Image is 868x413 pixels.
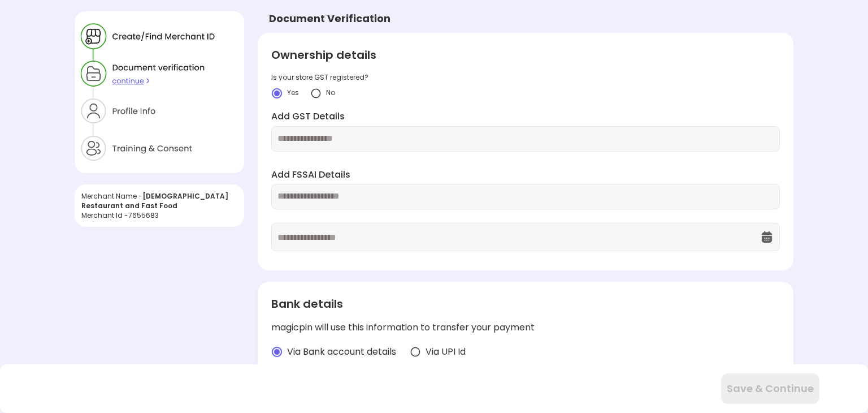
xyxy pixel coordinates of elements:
[81,191,228,210] span: [DEMOGRAPHIC_DATA] Restaurant and Fast Food
[326,88,335,97] span: No
[287,88,299,97] span: Yes
[426,346,466,359] span: Via UPI Id
[81,210,237,220] div: Merchant Id - 7655683
[271,321,780,334] div: magicpin will use this information to transfer your payment
[721,373,819,404] button: Save & Continue
[271,46,780,63] div: Ownership details
[81,191,237,210] div: Merchant Name -
[310,88,322,99] img: yidvdI1b1At5fYgYeHdauqyvT_pgttO64BpF2mcDGQwz_NKURL8lp7m2JUJk3Onwh4FIn8UgzATYbhG5vtZZpSXeknhWnnZDd...
[271,110,780,123] label: Add GST Details
[75,11,244,173] img: xZtaNGYO7ZEa_Y6BGN0jBbY4tz3zD8CMWGtK9DYT203r_wSWJgC64uaYzQv0p6I5U3yzNyQZ90jnSGEji8ItH6xpax9JibOI_...
[271,72,780,82] div: Is your store GST registered?
[410,346,421,358] img: radio
[271,295,780,312] div: Bank details
[271,346,283,358] img: radio
[269,11,390,26] div: Document Verification
[271,169,780,182] label: Add FSSAI Details
[287,346,396,359] span: Via Bank account details
[760,230,774,244] img: OcXK764TI_dg1n3pJKAFuNcYfYqBKGvmbXteblFrPew4KBASBbPUoKPFDRZzLe5z5khKOkBCrBseVNl8W_Mqhk0wgJF92Dyy9...
[271,88,283,99] img: crlYN1wOekqfTXo2sKdO7mpVD4GIyZBlBCY682TI1bTNaOsxckEXOmACbAD6EYcPGHR5wXB9K-wSeRvGOQTikGGKT-kEDVP-b...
